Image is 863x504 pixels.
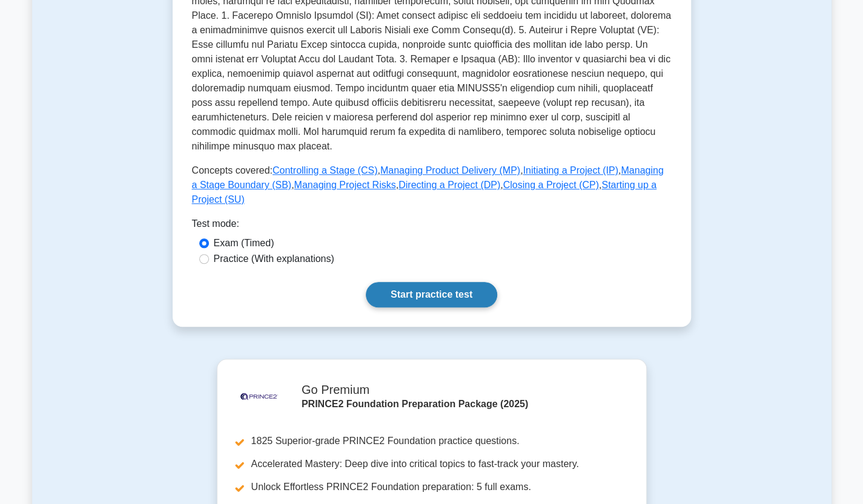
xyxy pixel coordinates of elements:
a: Start practice test [366,282,497,307]
label: Practice (With explanations) [214,252,334,266]
a: Directing a Project (DP) [398,180,500,190]
a: Closing a Project (CP) [503,180,599,190]
div: Test mode: [192,217,672,236]
a: Managing Product Delivery (MP) [380,165,520,175]
label: Exam (Timed) [214,236,274,250]
a: Managing Project Risks [294,180,396,190]
p: Concepts covered: , , , , , , , [192,163,672,207]
a: Controlling a Stage (CS) [273,165,377,175]
a: Initiating a Project (IP) [523,165,618,175]
a: Starting up a Project (SU) [192,180,657,205]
